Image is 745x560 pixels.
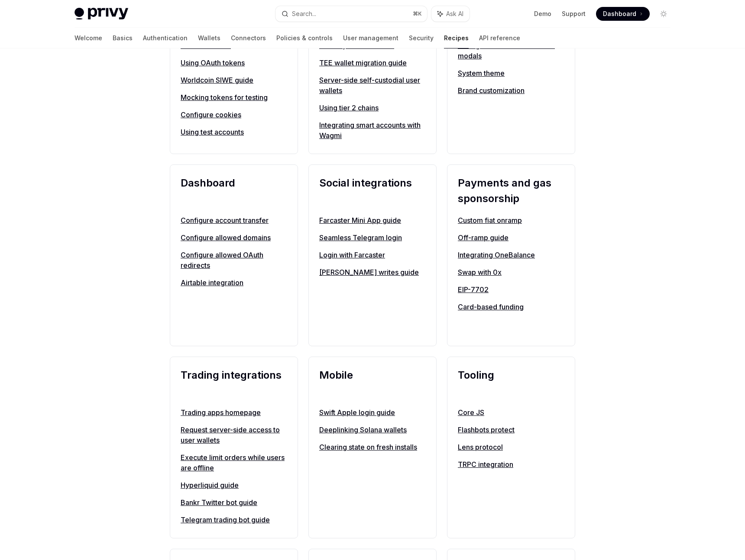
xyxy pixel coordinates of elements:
span: ⌘ K [413,10,422,17]
a: Card-based funding [458,302,564,312]
a: Basics [113,28,133,48]
a: TEE wallet migration guide [319,58,426,68]
a: Configure account transfer [181,215,287,225]
a: [PERSON_NAME] writes guide [319,267,426,277]
a: Configure cookies [181,109,287,120]
a: Clearing state on fresh installs [319,442,426,452]
a: Authentication [143,28,188,48]
a: Lens protocol [458,442,564,452]
a: Policies & controls [276,28,333,48]
button: Toggle dark mode [657,7,670,21]
a: Connectors [231,28,266,48]
span: Ask AI [446,10,463,18]
a: Custom fiat onramp [458,215,564,225]
a: Using OAuth tokens [181,58,287,68]
a: Configure allowed domains [181,232,287,243]
a: Execute limit orders while users are offline [181,452,287,473]
a: Using test accounts [181,127,287,137]
a: Trading apps homepage [181,407,287,418]
h2: Mobile [319,367,426,399]
a: Recipes [444,28,469,48]
a: EIP-7702 [458,284,564,295]
a: Support [562,10,586,18]
a: Configure allowed OAuth redirects [181,250,287,270]
h2: Social integrations [319,175,426,206]
a: Wallets [198,28,220,48]
a: Integrating OneBalance [458,250,564,260]
a: Telegram trading bot guide [181,515,287,525]
a: Mocking tokens for testing [181,92,287,103]
a: Integrating smart accounts with Wagmi [319,120,426,141]
a: Core JS [458,407,564,418]
a: Off-ramp guide [458,232,564,243]
span: Dashboard [603,10,636,18]
h2: Trading integrations [181,367,287,399]
a: Hyperliquid guide [181,480,287,490]
button: Search...⌘K [275,6,427,22]
a: Brand customization [458,85,564,96]
div: Search... [292,9,316,19]
a: Swap with 0x [458,267,564,277]
a: Demo [534,10,551,18]
a: Dashboard [596,7,650,21]
a: Swift Apple login guide [319,407,426,418]
a: Seamless Telegram login [319,232,426,243]
h2: Tooling [458,367,564,399]
button: Ask AI [431,6,470,22]
a: Airtable integration [181,277,287,288]
a: Worldcoin SIWE guide [181,75,287,85]
a: Flashbots protect [458,425,564,435]
a: Bankr Twitter bot guide [181,497,287,508]
img: light logo [74,8,128,20]
h2: Dashboard [181,175,287,206]
a: Using tier 2 chains [319,103,426,113]
a: Welcome [74,28,102,48]
a: Login with Farcaster [319,250,426,260]
a: API reference [479,28,520,48]
h2: Payments and gas sponsorship [458,175,564,206]
a: TRPC integration [458,459,564,470]
a: Server-side self-custodial user wallets [319,75,426,96]
a: Configure wallet confirmation modals [458,40,564,61]
a: Security [409,28,434,48]
a: Farcaster Mini App guide [319,215,426,225]
a: Request server-side access to user wallets [181,425,287,445]
a: System theme [458,68,564,78]
a: Deeplinking Solana wallets [319,425,426,435]
a: User management [343,28,398,48]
